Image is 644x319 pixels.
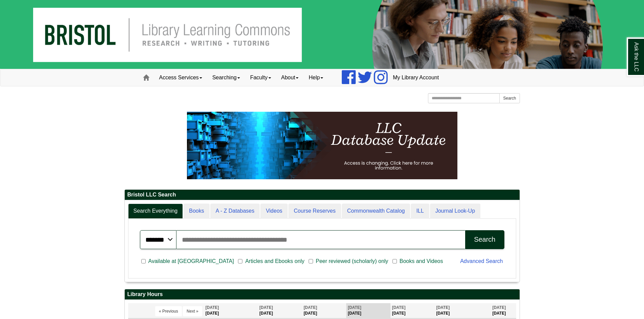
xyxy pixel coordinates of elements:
[259,305,273,310] span: [DATE]
[154,69,207,86] a: Access Services
[204,303,258,318] th: [DATE]
[184,204,209,219] a: Books
[210,204,260,219] a: A - Z Databases
[465,230,504,249] button: Search
[348,305,361,310] span: [DATE]
[309,258,313,264] input: Peer reviewed (scholarly) only
[411,204,429,219] a: ILL
[128,204,183,219] a: Search Everything
[242,257,307,265] span: Articles and Ebooks only
[397,257,446,265] span: Books and Videos
[187,112,457,179] img: HTML tutorial
[276,69,304,86] a: About
[492,305,506,310] span: [DATE]
[288,204,341,219] a: Course Reserves
[474,236,495,243] div: Search
[304,305,317,310] span: [DATE]
[141,258,146,264] input: Available at [GEOGRAPHIC_DATA]
[146,257,237,265] span: Available at [GEOGRAPHIC_DATA]
[491,303,516,318] th: [DATE]
[436,305,450,310] span: [DATE]
[392,258,397,264] input: Books and Videos
[499,93,520,103] button: Search
[207,69,245,86] a: Searching
[258,303,302,318] th: [DATE]
[390,303,435,318] th: [DATE]
[304,69,328,86] a: Help
[238,258,242,264] input: Articles and Ebooks only
[302,303,346,318] th: [DATE]
[434,303,491,318] th: [DATE]
[313,257,391,265] span: Peer reviewed (scholarly) only
[125,289,520,300] h2: Library Hours
[392,305,406,310] span: [DATE]
[155,306,182,316] button: « Previous
[460,258,503,264] a: Advanced Search
[245,69,276,86] a: Faculty
[206,305,219,310] span: [DATE]
[346,303,390,318] th: [DATE]
[342,204,410,219] a: Commonwealth Catalog
[125,190,520,200] h2: Bristol LLC Search
[430,204,480,219] a: Journal Look-Up
[183,306,202,316] button: Next »
[388,69,444,86] a: My Library Account
[260,204,288,219] a: Videos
